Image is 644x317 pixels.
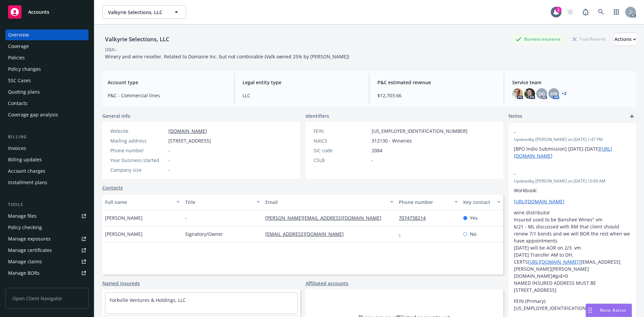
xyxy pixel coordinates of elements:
a: Manage certificates [5,245,89,256]
div: Contacts [8,98,28,109]
img: photo [524,88,535,99]
a: Manage files [5,211,89,221]
span: - [514,170,613,177]
span: Accounts [28,9,49,15]
a: - [399,231,406,237]
span: Legal entity type [243,79,361,86]
div: CSLB [314,157,369,164]
a: Named insureds [102,280,140,287]
div: Actions [614,33,636,46]
span: 312130 - Wineries [372,137,412,144]
a: [EMAIL_ADDRESS][DOMAIN_NAME] [265,231,349,237]
p: FEIN (Primary) [US_EMPLOYER_IDENTIFICATION_NUMBER] [514,298,631,312]
div: Drag to move [586,304,594,317]
span: Nova Assist [600,307,626,313]
span: Service team [512,79,631,86]
button: Title [182,194,263,210]
span: [PERSON_NAME] [105,230,143,237]
a: Policy checking [5,222,89,233]
div: Policy checking [8,222,42,233]
a: Policies [5,52,89,63]
div: Manage files [8,211,37,221]
div: Installment plans [8,177,47,188]
button: Key contact [461,194,503,210]
span: P&C estimated revenue [377,79,496,86]
button: Actions [614,33,636,46]
span: Yes [470,214,478,221]
div: Phone number [399,199,450,206]
span: 2084 [372,147,382,154]
a: 7074738214 [399,215,431,221]
a: Invoices [5,143,89,154]
div: Quoting plans [8,87,40,97]
span: - [372,157,373,164]
a: Billing updates [5,154,89,165]
span: Valkyrie Selections, LLC [108,9,166,16]
a: Contacts [5,98,89,109]
a: Account charges [5,166,89,176]
div: Overview [8,30,29,40]
span: - [514,128,613,136]
span: [US_EMPLOYER_IDENTIFICATION_NUMBER] [372,127,468,135]
div: Valkyrie Selections, LLC [102,35,172,44]
a: SSC Cases [5,75,89,86]
a: [PERSON_NAME][EMAIL_ADDRESS][DOMAIN_NAME] [265,215,387,221]
div: Year business started [110,157,166,164]
a: [URL][DOMAIN_NAME]? [528,259,581,265]
span: - [185,214,187,221]
div: Phone number [110,147,166,154]
div: Email [265,199,386,206]
a: Search [594,5,608,19]
span: [STREET_ADDRESS] [168,137,211,144]
a: Report a Bug [579,5,592,19]
div: Policy changes [8,64,41,74]
span: Notes [508,112,522,120]
div: Website [110,127,166,135]
button: Full name [102,194,182,210]
a: Coverage [5,41,89,52]
a: Manage claims [5,256,89,267]
div: Invoices [8,143,26,154]
div: Manage certificates [8,245,52,256]
div: Billing [5,134,89,140]
div: Summary of insurance [8,279,59,290]
span: [PERSON_NAME] [105,214,143,221]
a: Manage exposures [5,233,89,244]
a: Yorkville Ventures & Holdings, LLC [109,297,186,303]
a: Coverage gap analysis [5,109,89,120]
span: General info [102,112,130,119]
div: Policies [8,52,25,63]
span: Signatory/Owner [185,230,223,237]
span: - [168,147,170,154]
div: Full name [105,199,172,206]
a: Manage BORs [5,268,89,278]
span: - [168,166,170,173]
span: Open Client Navigator [5,288,89,309]
div: 1 [555,7,561,13]
span: DG [538,90,545,97]
div: FEIN [314,127,369,135]
span: HB [550,90,557,97]
a: Policy changes [5,64,89,74]
a: [URL][DOMAIN_NAME] [514,198,565,205]
div: Company size [110,166,166,173]
a: +2 [562,92,567,96]
div: Manage claims [8,256,42,267]
img: photo [512,88,523,99]
button: Valkyrie Selections, LLC [102,5,186,19]
span: Identifiers [306,112,329,119]
span: Updated by [PERSON_NAME] on [DATE] 10:09 AM [514,178,631,184]
div: Tools [5,201,89,208]
a: Overview [5,30,89,40]
a: Start snowing [563,5,577,19]
button: Email [263,194,396,210]
div: Manage exposures [8,233,51,244]
div: SIC code [314,147,369,154]
p: wine distributor Insured used to be Banshee Wines" vm 6/21 - ML discussed with RM that client sho... [514,209,631,294]
p: Workbook: [514,187,631,194]
span: No [470,230,476,237]
div: Total Rewards [569,35,609,43]
div: NAICS [314,137,369,144]
span: $12,703.66 [377,92,496,99]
